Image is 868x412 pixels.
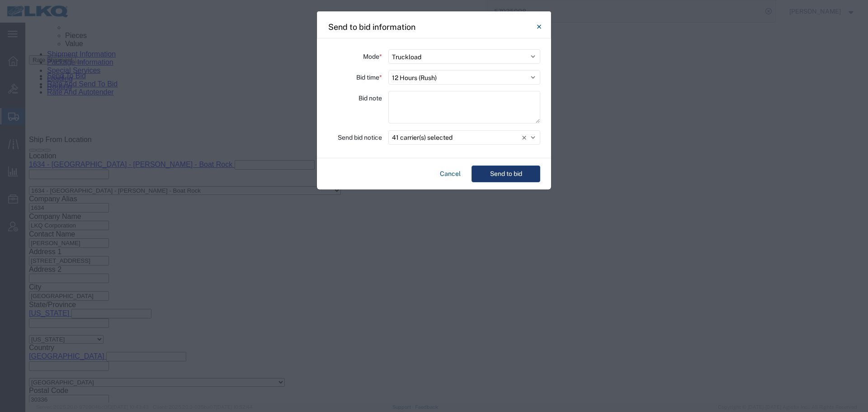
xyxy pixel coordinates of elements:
label: Send bid notice [338,130,382,145]
h4: Send to bid information [328,21,415,33]
button: Send to bid [472,166,540,182]
button: Close [530,18,548,36]
label: Bid note [359,91,382,105]
button: 41 carrier(s) selected [388,130,540,145]
button: Cancel [436,166,464,182]
label: Mode [363,49,382,64]
label: Bid time [356,70,382,85]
